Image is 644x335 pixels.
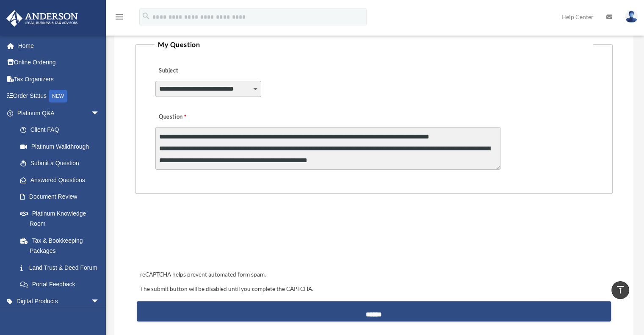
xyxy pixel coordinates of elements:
[12,122,112,138] a: Client FAQ
[611,281,629,299] a: vertical_align_top
[12,138,112,155] a: Platinum Walkthrough
[141,11,151,21] i: search
[12,155,108,172] a: Submit a Question
[49,90,67,102] div: NEW
[6,37,112,54] a: Home
[6,88,112,105] a: Order StatusNEW
[137,284,611,294] div: The submit button will be disabled until you complete the CAPTCHA.
[12,276,112,293] a: Portal Feedback
[12,259,112,276] a: Land Trust & Deed Forum
[12,232,112,259] a: Tax & Bookkeeping Packages
[155,65,236,77] label: Subject
[155,39,593,50] legend: My Question
[6,71,112,88] a: Tax Organizers
[138,220,266,253] iframe: reCAPTCHA
[137,270,611,280] div: reCAPTCHA helps prevent automated form spam.
[91,105,108,122] span: arrow_drop_down
[155,111,221,123] label: Question
[615,285,625,295] i: vertical_align_top
[91,293,108,310] span: arrow_drop_down
[12,205,112,232] a: Platinum Knowledge Room
[4,10,80,27] img: Anderson Advisors Platinum Portal
[625,11,638,23] img: User Pic
[114,12,124,22] i: menu
[12,172,112,188] a: Answered Questions
[6,293,112,310] a: Digital Productsarrow_drop_down
[12,188,112,205] a: Document Review
[6,54,112,71] a: Online Ordering
[6,105,112,122] a: Platinum Q&Aarrow_drop_down
[114,15,124,22] a: menu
